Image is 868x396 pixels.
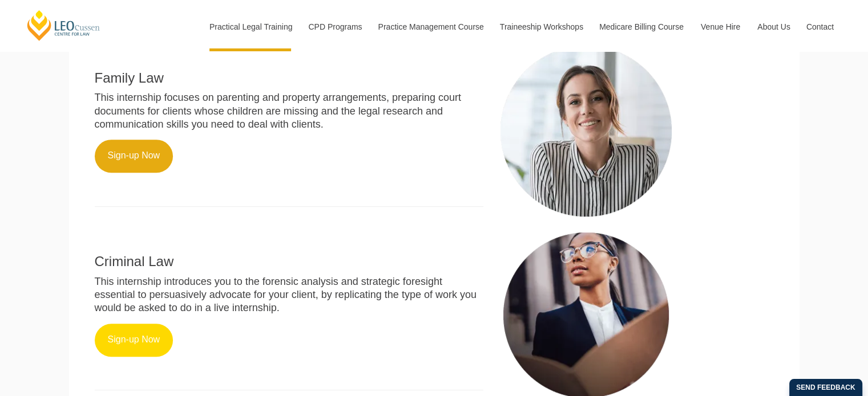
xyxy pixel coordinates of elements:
a: Practical Legal Training [201,2,300,51]
a: Traineeship Workshops [491,2,591,51]
p: This internship introduces you to the forensic analysis and strategic foresight essential to pers... [95,275,484,315]
a: About Us [749,2,798,51]
p: This internship focuses on parenting and property arrangements, preparing court documents for cli... [95,91,484,131]
h2: Criminal Law [95,254,484,269]
a: Sign-up Now [95,140,173,173]
a: Contact [798,2,842,51]
h2: Family Law [95,71,484,85]
a: Venue Hire [692,2,749,51]
a: Practice Management Course [370,2,491,51]
a: CPD Programs [300,2,369,51]
a: Medicare Billing Course [591,2,692,51]
a: [PERSON_NAME] Centre for Law [26,9,102,42]
a: Sign-up Now [95,324,173,357]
